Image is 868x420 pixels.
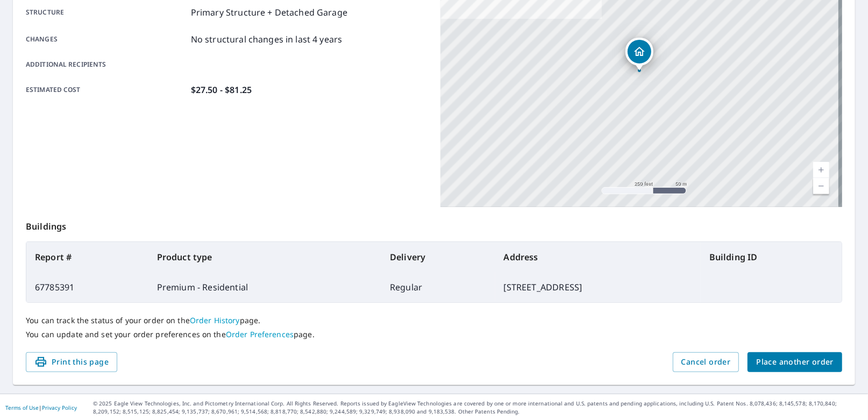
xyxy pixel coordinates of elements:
[42,404,77,411] a: Privacy Policy
[191,6,347,19] p: Primary Structure + Detached Garage
[681,355,731,369] span: Cancel order
[381,272,495,302] td: Regular
[26,6,187,19] p: Structure
[5,404,39,411] a: Terms of Use
[756,355,834,369] span: Place another order
[26,207,842,241] p: Buildings
[381,242,495,272] th: Delivery
[148,272,382,302] td: Premium - Residential
[26,242,148,272] th: Report #
[495,272,701,302] td: [STREET_ADDRESS]
[26,316,842,325] p: You can track the status of your order on the page.
[673,352,739,372] button: Cancel order
[190,315,240,325] a: Order History
[93,400,863,416] p: © 2025 Eagle View Technologies, Inc. and Pictometry International Corp. All Rights Reserved. Repo...
[26,352,117,372] button: Print this page
[26,60,187,69] p: Additional recipients
[5,404,77,411] p: |
[26,330,842,339] p: You can update and set your order preferences on the page.
[625,38,653,71] div: Dropped pin, building 1, Residential property, 13202 36th St SW Belfield, ND 58622
[26,33,187,46] p: Changes
[148,242,382,272] th: Product type
[226,329,294,339] a: Order Preferences
[813,162,829,178] a: Current Level 17, Zoom In
[813,178,829,194] a: Current Level 17, Zoom Out
[26,83,187,96] p: Estimated cost
[26,272,148,302] td: 67785391
[495,242,701,272] th: Address
[191,33,343,46] p: No structural changes in last 4 years
[34,355,109,369] span: Print this page
[701,242,842,272] th: Building ID
[748,352,842,372] button: Place another order
[191,83,252,96] p: $27.50 - $81.25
